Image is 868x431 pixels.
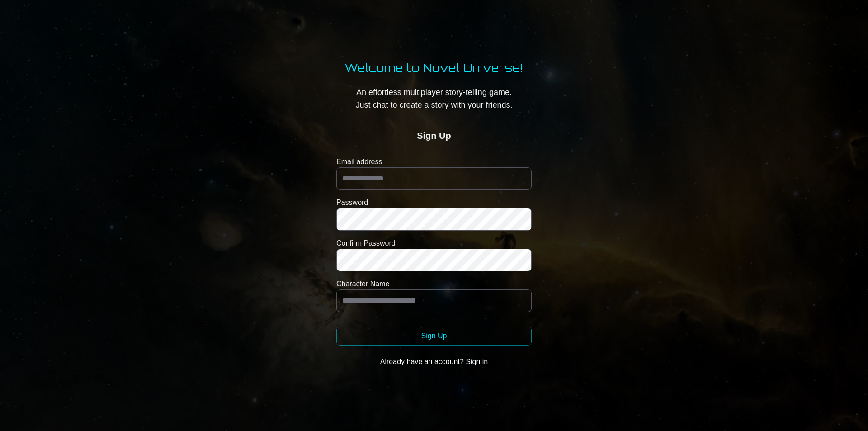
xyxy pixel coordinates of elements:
button: Already have an account? Sign in [336,353,532,371]
label: Password [336,197,532,208]
h2: Sign Up [345,129,523,142]
label: Email address [336,156,532,167]
button: Sign Up [336,327,532,346]
label: Confirm Password [336,238,532,249]
p: An effortless multiplayer story-telling game. Just chat to create a story with your friends. [345,86,523,111]
label: Character Name [336,279,532,289]
h1: Welcome to Novel Universe! [345,61,523,75]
